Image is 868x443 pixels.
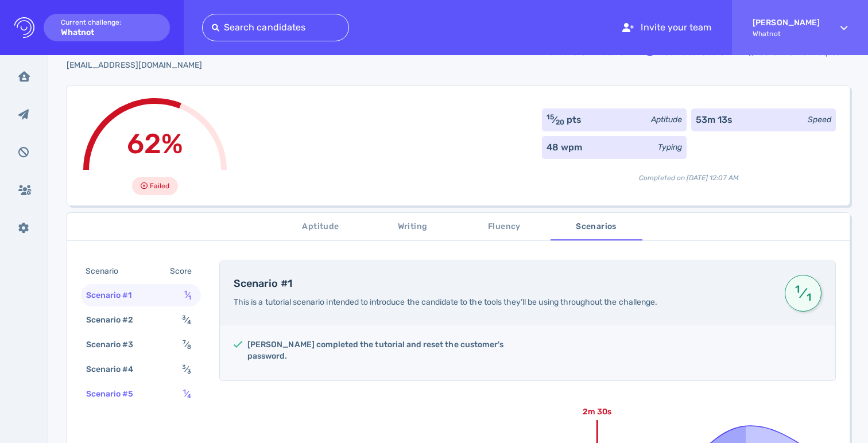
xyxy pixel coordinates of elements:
[808,114,831,126] div: Speed
[542,164,836,183] div: Completed on [DATE] 12:07 AM
[658,141,682,153] div: Typing
[182,314,186,321] sup: 3
[184,289,187,297] sup: 1
[182,364,191,374] span: ⁄
[84,361,148,378] div: Scenario #4
[804,296,813,298] sub: 1
[84,336,148,353] div: Scenario #3
[188,294,191,301] sub: 1
[67,59,235,71] div: Click to copy the email address
[282,220,360,234] span: Aptitude
[187,393,191,400] sub: 4
[83,263,132,279] div: Scenario
[183,339,186,346] sup: 7
[557,220,635,234] span: Scenarios
[793,283,813,304] span: ⁄
[234,278,771,290] h4: Scenario #1
[374,220,452,234] span: Writing
[556,118,564,126] sub: 20
[753,18,820,28] strong: [PERSON_NAME]
[547,113,582,127] div: ⁄ pts
[466,220,544,234] span: Fluency
[696,113,733,127] div: 53m 13s
[583,407,611,417] text: 2m 30s
[547,113,554,121] sup: 15
[187,343,191,351] sub: 8
[182,315,191,325] span: ⁄
[84,287,146,304] div: Scenario #1
[184,290,191,300] span: ⁄
[793,288,802,290] sup: 1
[182,363,186,371] sup: 3
[84,312,148,328] div: Scenario #2
[187,368,191,375] sub: 3
[753,30,820,38] span: Whatnot
[168,263,199,279] div: Score
[183,389,191,399] span: ⁄
[187,318,191,326] sub: 4
[183,388,186,395] sup: 1
[150,179,169,193] span: Failed
[247,339,518,362] h5: [PERSON_NAME] completed the tutorial and reset the customer's password.
[127,127,183,160] span: 62%
[84,386,148,402] div: Scenario #5
[234,297,657,307] span: This is a tutorial scenario intended to introduce the candidate to the tools they’ll be using thr...
[547,141,582,154] div: 48 wpm
[183,340,191,349] span: ⁄
[651,114,682,126] div: Aptitude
